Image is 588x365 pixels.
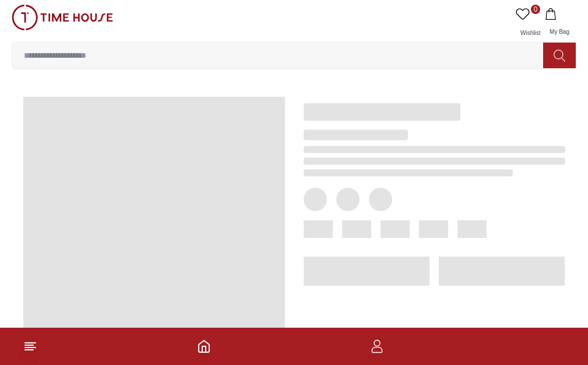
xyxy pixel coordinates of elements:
[513,5,543,42] a: 0Wishlist
[545,29,574,35] span: My Bag
[543,5,576,42] button: My Bag
[12,5,113,30] img: ...
[516,30,545,36] span: Wishlist
[197,339,211,353] a: Home
[531,5,540,14] span: 0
